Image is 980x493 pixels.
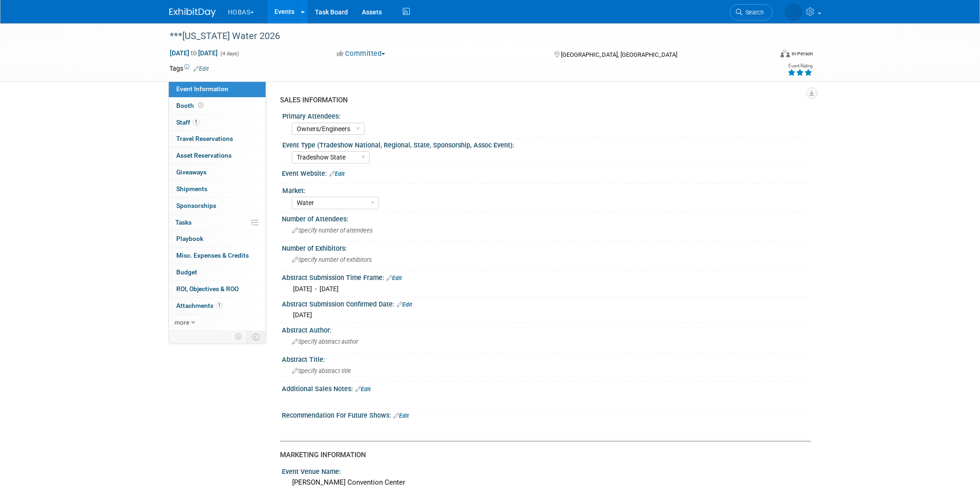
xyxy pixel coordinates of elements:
span: to [189,49,198,57]
div: ***[US_STATE] Water 2026 [167,28,759,45]
span: ROI, Objectives & ROO [176,285,239,293]
span: Playbook [176,235,203,242]
a: Edit [387,275,402,281]
div: Event Format [718,48,813,62]
span: Asset Reservations [176,152,232,159]
a: Edit [355,386,371,393]
div: Market: [282,184,807,195]
td: Toggle Event Tabs [247,331,266,343]
td: Personalize Event Tab Strip [231,331,247,343]
span: Attachments [176,302,223,309]
a: Asset Reservations [169,147,266,164]
span: [GEOGRAPHIC_DATA], [GEOGRAPHIC_DATA] [561,51,677,58]
a: Sponsorships [169,198,266,214]
a: Attachments1 [169,298,266,314]
span: [DATE] [DATE] [169,49,218,57]
span: 1 [216,302,223,309]
div: Event Venue Name: [282,465,811,476]
div: Recommendation For Future Shows: [282,408,811,420]
span: Sponsorships [176,202,216,209]
button: Committed [333,49,389,59]
a: Edit [329,171,345,177]
span: more [174,319,189,326]
a: Staff1 [169,114,266,131]
div: Event Rating [787,64,813,68]
a: more [169,314,266,331]
span: Specify number of exhibitors [292,256,372,263]
span: (4 days) [220,51,239,57]
span: Booth [176,102,205,109]
a: Booth [169,98,266,114]
a: Budget [169,264,266,280]
div: Number of Exhibitors: [282,241,811,253]
a: Edit [393,413,409,419]
a: Travel Reservations [169,131,266,147]
span: Specify abstract author [292,338,358,345]
div: Event Type (Tradeshow National, Regional, State, Sponsorship, Assoc Event): [282,138,807,150]
span: Travel Reservations [176,135,233,142]
span: Misc. Expenses & Credits [176,252,249,259]
div: Additional Sales Notes: [282,382,811,394]
span: Shipments [176,185,207,193]
div: Abstract Submission Time Frame: [282,271,811,283]
img: ExhibitDay [169,8,216,17]
a: Search [730,4,773,20]
a: Shipments [169,181,266,197]
div: SALES INFORMATION [280,95,804,105]
div: Number of Attendees: [282,212,811,224]
img: Format-Inperson.png [780,50,790,57]
span: [DATE] [293,311,312,319]
span: Giveaways [176,168,207,176]
span: Specify number of attendees [292,227,373,234]
a: Tasks [169,214,266,231]
span: Booth not reserved yet [196,102,205,109]
div: [PERSON_NAME] Convention Center [289,475,804,490]
span: Budget [176,268,197,276]
div: Primary Attendees: [282,109,807,121]
a: Misc. Expenses & Credits [169,247,266,264]
span: Specify abstract title [292,367,351,374]
div: In-Person [791,50,813,57]
div: Abstract Submission Confirmed Date: [282,297,811,309]
div: Abstract Title: [282,353,811,364]
a: Edit [397,301,412,308]
div: Event Website: [282,167,811,179]
a: Event Information [169,81,266,97]
span: Staff [176,119,200,126]
div: Abstract Author: [282,323,811,335]
a: Playbook [169,231,266,247]
div: MARKETING INFORMATION [280,450,804,460]
span: Search [742,9,764,16]
img: Jerry Peck [785,3,802,21]
span: Tasks [175,219,192,226]
span: Event Information [176,85,228,93]
a: Edit [193,66,209,72]
a: Giveaways [169,164,266,180]
a: ROI, Objectives & ROO [169,281,266,297]
span: 1 [193,119,200,126]
span: [DATE] - [DATE] [293,285,339,293]
td: Tags [169,64,209,73]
